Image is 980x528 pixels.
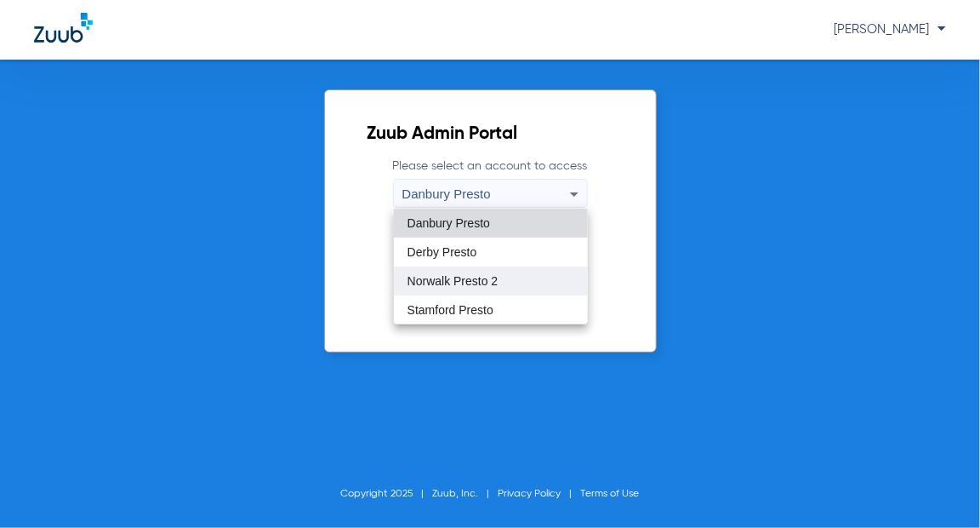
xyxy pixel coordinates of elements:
[895,446,980,528] iframe: Chat Widget
[407,217,490,229] span: Danbury Presto
[407,246,477,258] span: Derby Presto
[407,275,499,287] span: Norwalk Presto 2
[407,304,493,316] span: Stamford Presto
